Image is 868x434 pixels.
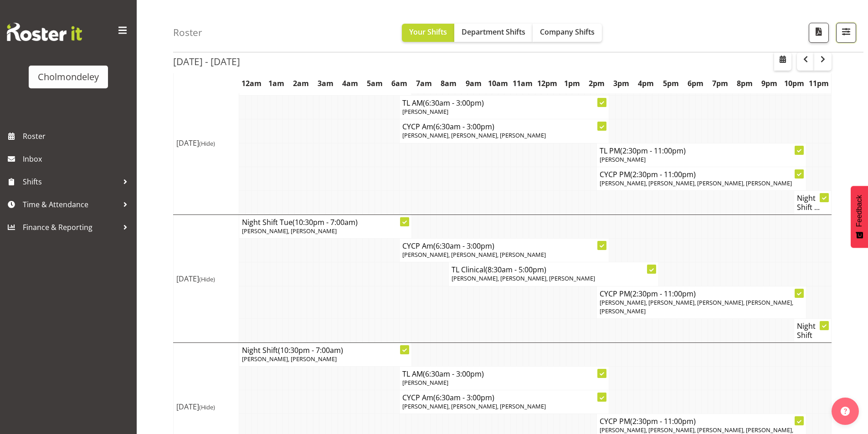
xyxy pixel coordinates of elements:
h4: CYCP PM [600,170,803,179]
span: Shifts [23,175,118,189]
th: 2am [288,73,313,94]
span: [PERSON_NAME], [PERSON_NAME], [PERSON_NAME] [402,131,546,139]
span: Department Shifts [462,27,525,37]
button: Download a PDF of the roster according to the set date range. [809,23,829,43]
span: (6:30am - 3:00pm) [423,369,484,379]
th: 11pm [806,73,832,94]
span: (Hide) [199,139,215,148]
h4: Night Shift [797,322,828,340]
th: 5pm [658,73,683,94]
th: 4pm [634,73,658,94]
span: [PERSON_NAME] [600,155,646,163]
button: Filter Shifts [836,23,856,43]
span: (Hide) [199,275,215,283]
img: help-xxl-2.png [841,407,850,416]
span: Feedback [855,195,863,227]
span: [PERSON_NAME], [PERSON_NAME] [242,355,337,363]
span: Inbox [23,152,132,166]
th: 3pm [609,73,634,94]
span: Your Shifts [409,27,447,37]
span: [PERSON_NAME], [PERSON_NAME], [PERSON_NAME] [402,402,546,410]
th: 12am [239,73,264,94]
span: [PERSON_NAME], [PERSON_NAME], [PERSON_NAME], [PERSON_NAME] [600,179,792,187]
h4: TL PM [600,146,803,155]
div: Cholmondeley [38,70,99,84]
span: (2:30pm - 11:00pm) [630,289,696,299]
th: 1am [264,73,288,94]
th: 10am [486,73,510,94]
span: (8:30am - 5:00pm) [485,265,546,275]
h4: CYCP Am [402,241,606,250]
span: [PERSON_NAME] [402,107,448,116]
h4: Roster [173,27,202,38]
span: (10:30pm - 7:00am) [278,345,343,355]
span: (2:30pm - 11:00pm) [630,416,696,426]
h4: Night Shift ... [797,194,828,212]
h4: CYCP PM [600,289,803,298]
span: [PERSON_NAME] [402,378,448,387]
th: 1pm [560,73,585,94]
th: 11am [510,73,535,94]
th: 6am [387,73,412,94]
span: (6:30am - 3:00pm) [433,241,494,251]
th: 7pm [708,73,732,94]
th: 9am [461,73,486,94]
th: 2pm [585,73,609,94]
span: Company Shifts [540,27,595,37]
h4: CYCP PM [600,417,803,426]
span: Time & Attendance [23,198,118,211]
th: 4am [338,73,362,94]
th: 8pm [732,73,757,94]
span: [PERSON_NAME], [PERSON_NAME], [PERSON_NAME], [PERSON_NAME], [PERSON_NAME] [600,298,793,315]
td: [DATE] [174,214,239,342]
span: [PERSON_NAME], [PERSON_NAME], [PERSON_NAME] [452,274,595,282]
h4: TL AM [402,98,606,107]
span: (10:30pm - 7:00am) [293,217,358,227]
span: (Hide) [199,403,215,411]
img: Rosterit website logo [7,23,82,41]
button: Select a specific date within the roster. [774,52,791,71]
span: Finance & Reporting [23,220,118,234]
h4: TL Clinical [452,265,655,274]
button: Company Shifts [533,24,602,42]
th: 12pm [535,73,560,94]
h4: Night Shift Tue [242,218,409,227]
span: [PERSON_NAME], [PERSON_NAME] [242,227,337,235]
span: (2:30pm - 11:00pm) [620,146,686,156]
h4: CYCP Am [402,393,606,402]
span: Roster [23,129,132,143]
th: 3am [313,73,338,94]
th: 9pm [757,73,782,94]
th: 8am [437,73,461,94]
h4: CYCP Am [402,122,606,131]
h4: Night Shift [242,346,409,355]
span: (6:30am - 3:00pm) [433,122,494,132]
button: Feedback - Show survey [851,186,868,248]
span: (6:30am - 3:00pm) [433,393,494,403]
td: [DATE] [174,72,239,215]
h4: TL AM [402,369,606,378]
h2: [DATE] - [DATE] [173,56,240,67]
span: [PERSON_NAME], [PERSON_NAME], [PERSON_NAME] [402,250,546,259]
button: Your Shifts [402,24,454,42]
th: 10pm [782,73,806,94]
th: 7am [412,73,437,94]
th: 6pm [683,73,708,94]
button: Department Shifts [454,24,533,42]
th: 5am [363,73,387,94]
span: (6:30am - 3:00pm) [423,98,484,108]
span: (2:30pm - 11:00pm) [630,169,696,179]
